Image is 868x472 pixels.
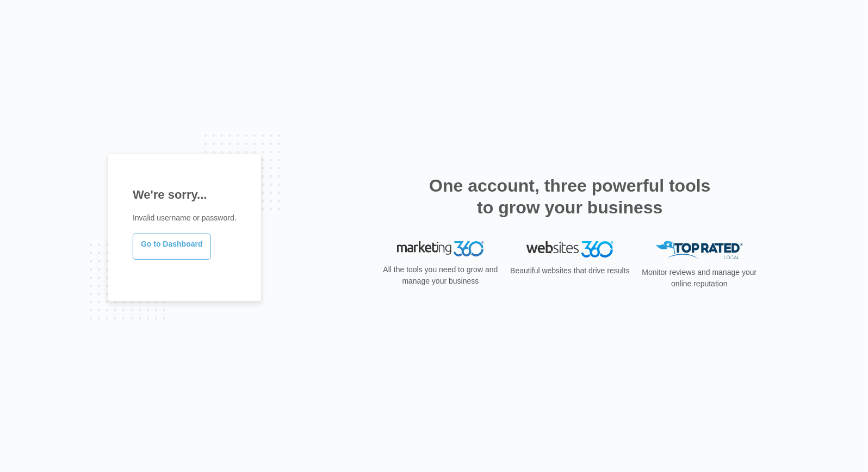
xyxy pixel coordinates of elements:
img: Marketing 360 [397,241,484,256]
img: Top Rated Local [656,241,743,259]
p: All the tools you need to grow and manage your business [380,264,501,287]
a: Go to Dashboard [133,234,211,260]
h1: We're sorry... [133,186,237,204]
p: Monitor reviews and manage your online reputation [638,267,760,290]
p: Invalid username or password. [133,212,237,224]
img: Websites 360 [526,241,613,257]
p: Beautiful websites that drive results [509,265,631,277]
h2: One account, three powerful tools to grow your business [426,175,714,218]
